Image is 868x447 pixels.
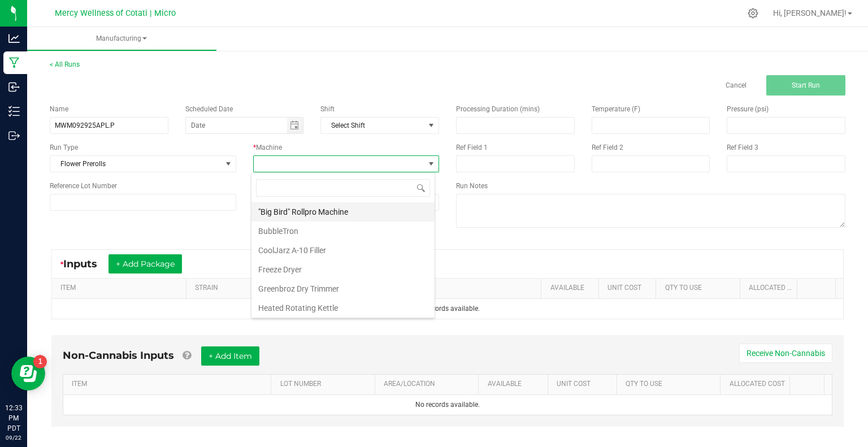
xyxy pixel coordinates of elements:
[183,349,191,362] a: Add Non-Cannabis items that were also consumed in the run (e.g. gloves and packaging); Also add N...
[8,57,20,68] inline-svg: Manufacturing
[72,380,266,389] a: ITEMSortable
[592,105,640,113] span: Temperature (F)
[8,130,20,141] inline-svg: Outbound
[727,105,769,113] span: Pressure (psi)
[8,106,20,117] inline-svg: Inventory
[766,75,845,96] button: Start Run
[321,118,424,133] span: Select Shift
[280,380,371,389] a: LOT NUMBERSortable
[5,433,22,442] p: 09/22
[186,118,287,133] input: Date
[488,380,544,389] a: AVAILABLESortable
[726,81,747,90] a: Cancel
[195,284,277,293] a: STRAINSortable
[50,105,68,113] span: Name
[749,284,793,293] a: Allocated CostSortable
[730,380,785,389] a: Allocated CostSortable
[626,380,716,389] a: QTY TO USESortable
[592,144,623,151] span: Ref Field 2
[557,380,613,389] a: Unit CostSortable
[27,34,216,44] span: Manufacturing
[792,81,820,89] span: Start Run
[739,344,832,363] button: Receive Non-Cannabis
[185,105,233,113] span: Scheduled Date
[63,395,832,415] td: No records available.
[806,284,831,293] a: Sortable
[251,222,435,241] li: BubbleTron
[27,27,216,51] a: Manufacturing
[746,8,760,19] div: Manage settings
[727,144,758,151] span: Ref Field 3
[33,355,47,368] iframe: Resource center unread badge
[201,346,259,366] button: + Add Item
[287,118,303,133] span: Toggle calendar
[379,284,537,293] a: PACKAGE IDSortable
[63,258,108,270] span: Inputs
[251,279,435,298] li: Greenbroz Dry Trimmer
[63,349,174,362] span: Non-Cannabis Inputs
[50,156,222,172] span: Flower Prerolls
[773,8,847,18] span: Hi, [PERSON_NAME]!
[798,380,820,389] a: Sortable
[456,144,488,151] span: Ref Field 1
[5,403,22,433] p: 12:33 PM PDT
[8,33,20,44] inline-svg: Analytics
[11,357,45,390] iframe: Resource center
[52,299,843,319] td: No records available.
[50,182,117,190] span: Reference Lot Number
[251,260,435,279] li: Freeze Dryer
[320,105,335,113] span: Shift
[108,254,182,274] button: + Add Package
[251,241,435,260] li: CoolJarz A-10 Filler
[320,117,439,134] span: NO DATA FOUND
[251,202,435,222] li: "Big Bird" Rollpro Machine
[256,144,282,151] span: Machine
[8,81,20,93] inline-svg: Inbound
[607,284,652,293] a: Unit CostSortable
[665,284,736,293] a: QTY TO USESortable
[384,380,474,389] a: AREA/LOCATIONSortable
[50,142,78,153] span: Run Type
[50,60,80,68] a: < All Runs
[251,298,435,318] li: Heated Rotating Kettle
[456,182,488,190] span: Run Notes
[55,8,176,18] span: Mercy Wellness of Cotati | Micro
[550,284,594,293] a: AVAILABLESortable
[60,284,181,293] a: ITEMSortable
[456,105,540,113] span: Processing Duration (mins)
